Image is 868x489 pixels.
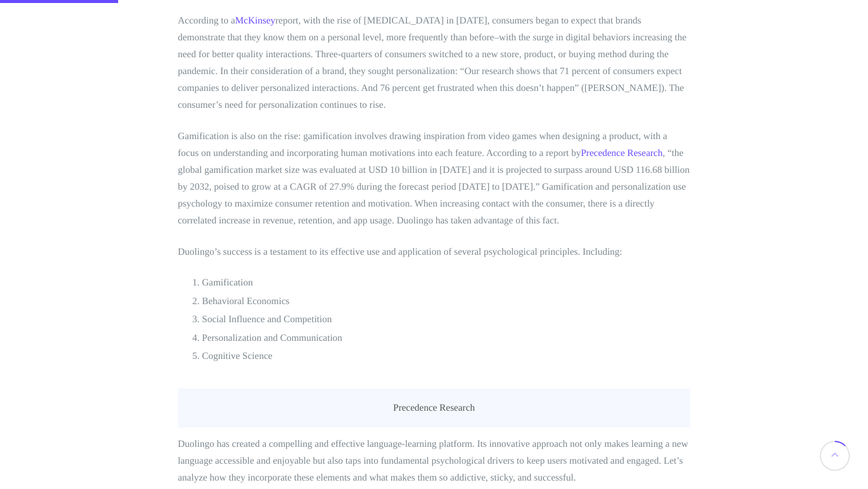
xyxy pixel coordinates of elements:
p: According to a report, with the rise of [MEDICAL_DATA] in [DATE], consumers began to expect that ... [178,13,690,114]
li: Social Influence and Competition [202,312,690,328]
a: McKinsey [235,16,275,26]
figcaption: Precedence Research [178,388,690,428]
p: Gamification is also on the rise: gamification involves drawing inspiration from video games when... [178,128,690,229]
li: Behavioral Economics [202,294,690,310]
a: Precedence Research [581,148,662,158]
p: Duolingo’s success is a testament to its effective use and application of several psychological p... [178,244,690,261]
li: Gamification [202,275,690,291]
li: Cognitive Science [202,349,690,364]
li: Personalization and Communication [202,331,690,346]
p: Duolingo has created a compelling and effective language-learning platform. Its innovative approa... [178,436,690,487]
